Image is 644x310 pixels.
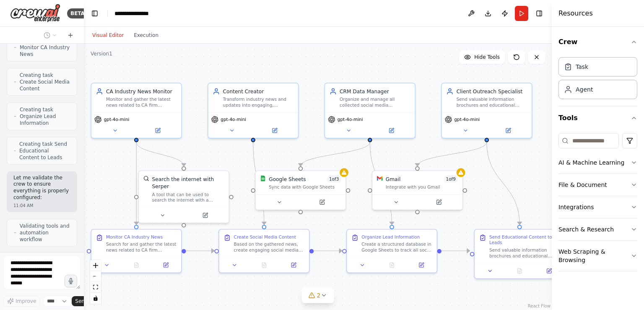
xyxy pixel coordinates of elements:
[106,88,177,95] div: CA Industry News Monitor
[90,271,101,282] button: zoom out
[371,126,412,135] button: Open in side panel
[474,54,500,60] span: Hide Tools
[558,218,637,240] button: Search & Research
[361,234,420,240] div: Organize Lead Information
[106,241,177,253] div: Search for and gather the latest news related to CA firm services including Tax updates, Audit st...
[91,229,182,273] div: Monitor CA Industry NewsSearch for and gather the latest news related to CA firm services includi...
[558,174,637,196] button: File & Document
[454,117,480,123] span: gpt-4o-mini
[489,247,560,259] div: Send valuable information brochures and educational content via email to qualified leads and cont...
[558,30,637,54] button: Crew
[90,260,101,304] div: React Flow controls
[221,117,246,123] span: gpt-4o-mini
[90,293,101,304] button: toggle interactivity
[132,142,140,225] g: Edge from b6cc5e92-f289-4d92-88a8-d1b5de084fb8 to c27d9eba-6ea6-40bd-8f8b-d405289af6ab
[153,261,179,270] button: Open in side panel
[317,291,321,299] span: 2
[340,88,410,95] div: CRM Data Manager
[20,106,70,126] span: Creating task Organize Lead Information
[137,126,178,135] button: Open in side panel
[444,176,458,183] span: Number of enabled actions
[234,234,296,240] div: Create Social Media Content
[10,4,60,23] img: Logo
[254,126,295,135] button: Open in side panel
[414,142,491,166] g: Edge from 90ecc647-f7b9-4759-9cdf-92437c0cc658 to e79a74b5-fe08-4efb-8972-080173abace6
[90,260,101,271] button: zoom in
[64,30,77,40] button: Start a new chat
[441,247,470,254] g: Edge from ce3d3114-aee3-4f63-82f0-8b5f7d269062 to 249ff972-618b-4515-8050-4721044310c7
[13,175,70,201] p: Let me validate the crew to ensure everything is properly configured:
[208,83,299,139] div: Content CreatorTransform industry news and updates into engaging, educational social media conten...
[249,261,280,270] button: No output available
[223,88,294,95] div: Content Creator
[152,192,224,203] div: A tool that can be used to search the internet with a search_query. Supports different search typ...
[558,241,637,271] button: Web Scraping & Browsing
[186,247,214,254] g: Edge from c27d9eba-6ea6-40bd-8f8b-d405289af6ab to 9ef74d10-d18d-4b1e-b23c-d0ee2c261aeb
[576,63,588,71] div: Task
[75,298,88,305] span: Send
[459,50,505,64] button: Hide Tools
[488,126,529,135] button: Open in side panel
[457,88,527,95] div: Client Outreach Specialist
[325,83,416,139] div: CRM Data ManagerOrganize and manage all collected social media interactions, comments, and lead i...
[457,97,527,108] div: Send valuable information brochures and educational content to qualified leads and existing clien...
[138,171,230,223] div: SerperDevToolSearch the internet with SerperA tool that can be used to search the internet with a...
[87,30,129,40] button: Visual Editor
[184,211,226,220] button: Open in side panel
[528,304,551,308] a: React Flow attribution
[386,176,401,183] div: Gmail
[106,234,163,240] div: Monitor CA Industry News
[338,117,363,123] span: gpt-4o-mini
[314,247,342,254] g: Edge from 9ef74d10-d18d-4b1e-b23c-d0ee2c261aeb to ce3d3114-aee3-4f63-82f0-8b5f7d269062
[558,106,637,130] button: Tools
[104,117,130,123] span: gpt-4o-mini
[558,196,637,218] button: Integrations
[377,261,408,270] button: No output available
[281,261,306,270] button: Open in side panel
[65,275,77,287] button: Click to speak your automation idea
[346,229,438,273] div: Organize Lead InformationCreate a structured database in Google Sheets to track all social media ...
[537,267,562,276] button: Open in side panel
[504,267,535,276] button: No output available
[409,261,434,270] button: Open in side panel
[91,83,182,139] div: CA Industry News MonitorMonitor and gather the latest news related to CA firm services including ...
[91,50,112,57] div: Version 1
[20,37,70,58] span: Creating task Monitor CA Industry News
[260,176,266,181] img: Google Sheets
[16,298,36,305] span: Improve
[301,198,343,207] button: Open in side panel
[218,229,310,273] div: Create Social Media ContentBased on the gathered news, create engaging social media content for m...
[40,30,60,40] button: Switch to previous chat
[441,83,532,139] div: Client Outreach SpecialistSend valuable information brochures and educational content to qualifie...
[106,97,177,108] div: Monitor and gather the latest news related to CA firm services including Tax, Audit, GST, and gen...
[558,152,637,173] button: AI & Machine Learning
[19,141,70,161] span: Creating task Send Educational Content to Leads
[269,176,306,183] div: Google Sheets
[143,176,149,181] img: SerperDevTool
[377,176,383,181] img: Gmail
[72,296,98,306] button: Send
[558,8,593,18] h4: Resources
[132,142,187,166] g: Edge from b6cc5e92-f289-4d92-88a8-d1b5de084fb8 to 44b1a4fe-5921-4549-9602-ba1aa866aba3
[386,184,458,190] div: Integrate with you Gmail
[152,176,224,190] div: Search the internet with Serper
[489,234,560,246] div: Send Educational Content to Leads
[234,241,305,253] div: Based on the gathered news, create engaging social media content for multiple platforms (LinkedIn...
[340,97,410,108] div: Organize and manage all collected social media interactions, comments, and lead information in a ...
[483,142,523,225] g: Edge from 90ecc647-f7b9-4759-9cdf-92437c0cc658 to 249ff972-618b-4515-8050-4721044310c7
[67,8,88,18] div: BETA
[20,72,70,92] span: Creating task Create Social Media Content
[361,241,432,253] div: Create a structured database in Google Sheets to track all social media interactions, comments, a...
[558,130,637,278] div: Tools
[90,282,101,293] button: fit view
[418,198,459,207] button: Open in side panel
[223,97,294,108] div: Transform industry news and updates into engaging, educational social media content that position...
[533,8,545,19] button: Hide right sidebar
[297,142,374,166] g: Edge from f94e3e23-ddc9-45ba-8e6e-0b8c93ab10c8 to ff9b3992-8925-429b-b495-2fa074c34eba
[372,171,463,210] div: GmailGmail1of9Integrate with you Gmail
[13,202,70,209] div: 11:04 AM
[121,261,152,270] button: No output available
[269,184,341,190] div: Sync data with Google Sheets
[302,288,334,303] button: 2
[129,30,164,40] button: Execution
